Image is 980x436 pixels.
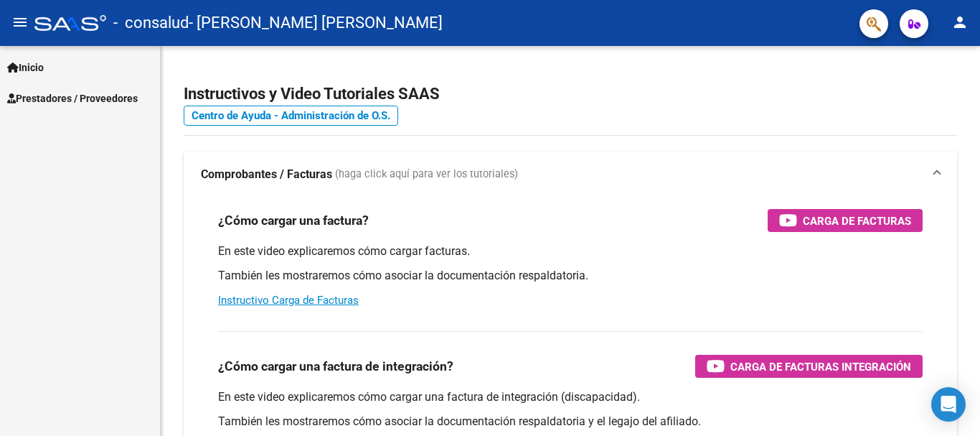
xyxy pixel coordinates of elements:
mat-icon: menu [11,14,29,31]
p: En este video explicaremos cómo cargar facturas. [218,243,923,259]
span: - consalud [113,7,189,39]
mat-icon: person [951,14,969,31]
button: Carga de Facturas [768,209,923,232]
strong: Comprobantes / Facturas [201,167,332,182]
p: En este video explicaremos cómo cargar una factura de integración (discapacidad). [218,389,923,405]
a: Centro de Ayuda - Administración de O.S. [184,106,398,126]
a: Instructivo Carga de Facturas [218,294,359,307]
span: - [PERSON_NAME] [PERSON_NAME] [189,7,443,39]
h2: Instructivos y Video Tutoriales SAAS [184,80,957,108]
span: Carga de Facturas [803,212,911,230]
p: También les mostraremos cómo asociar la documentación respaldatoria. [218,268,923,284]
h3: ¿Cómo cargar una factura de integración? [218,356,453,376]
mat-expansion-panel-header: Comprobantes / Facturas (haga click aquí para ver los tutoriales) [184,152,957,198]
span: Inicio [7,60,44,75]
span: Prestadores / Proveedores [7,91,138,106]
span: Carga de Facturas Integración [730,358,911,376]
div: Open Intercom Messenger [931,387,966,422]
h3: ¿Cómo cargar una factura? [218,210,369,231]
button: Carga de Facturas Integración [695,355,923,378]
span: (haga click aquí para ver los tutoriales) [335,167,518,182]
p: También les mostraremos cómo asociar la documentación respaldatoria y el legajo del afiliado. [218,414,923,430]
